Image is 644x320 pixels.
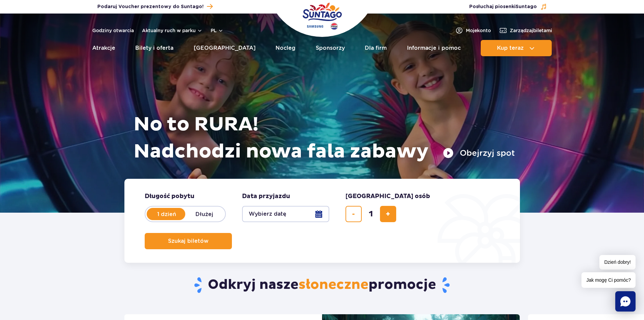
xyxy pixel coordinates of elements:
button: Posłuchaj piosenkiSuntago [469,3,547,10]
button: pl [211,27,223,34]
button: dodaj bilet [380,206,396,222]
button: usuń bilet [345,206,362,222]
span: Szukaj biletów [168,238,209,244]
button: Kup teraz [481,40,552,56]
span: Podaruj Voucher prezentowy do Suntago! [97,3,204,10]
button: Wybierz datę [242,206,329,222]
a: Bilety i oferta [135,40,173,56]
a: Sponsorzy [316,40,345,56]
span: Długość pobytu [145,192,194,200]
div: Chat [615,291,636,312]
span: [GEOGRAPHIC_DATA] osób [345,192,430,200]
input: liczba biletów [363,206,379,222]
span: Data przyjazdu [242,192,290,200]
span: Posłuchaj piosenki [469,3,537,10]
span: Kup teraz [497,45,524,51]
span: Moje konto [466,27,491,34]
a: Dla firm [365,40,387,56]
button: Obejrzyj spot [443,148,515,158]
span: Zarządzaj biletami [510,27,552,34]
h2: Odkryj nasze promocje [124,276,520,294]
span: Suntago [516,4,537,9]
form: Planowanie wizyty w Park of Poland [124,179,520,263]
button: Szukaj biletów [145,233,232,249]
span: słoneczne [299,276,368,293]
a: Atrakcje [92,40,115,56]
a: Podaruj Voucher prezentowy do Suntago! [97,2,213,11]
span: Dzień dobry! [599,255,636,270]
button: Aktualny ruch w parku [142,28,202,33]
a: Informacje i pomoc [407,40,461,56]
label: 1 dzień [147,207,186,221]
a: Godziny otwarcia [92,27,134,34]
h1: No to RURA! Nadchodzi nowa fala zabawy [134,111,515,165]
a: Nocleg [276,40,295,56]
a: [GEOGRAPHIC_DATA] [194,40,256,56]
span: Jak mogę Ci pomóc? [581,272,636,288]
a: Mojekonto [455,26,491,35]
a: Zarządzajbiletami [499,26,552,35]
label: Dłużej [185,207,224,221]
